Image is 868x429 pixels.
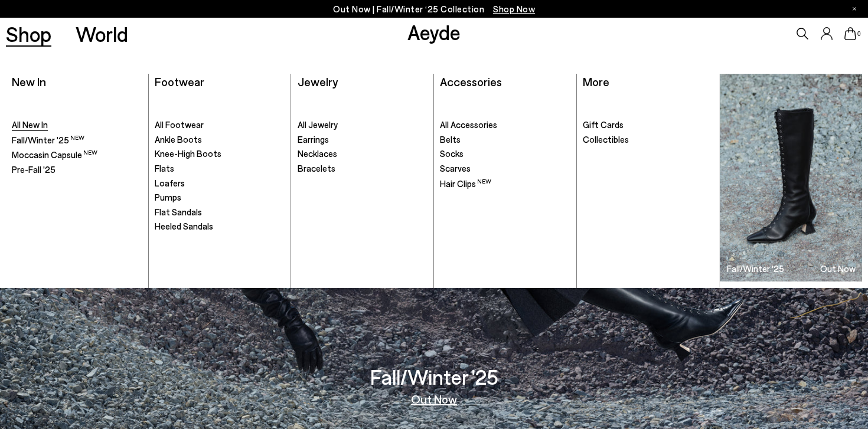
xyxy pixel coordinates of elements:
span: Collectibles [583,134,629,145]
span: Necklaces [298,148,337,159]
span: Moccasin Capsule [12,149,97,160]
a: Gift Cards [583,119,713,131]
a: All Jewelry [298,119,428,131]
a: Out Now [411,393,457,405]
a: All Footwear [155,119,285,131]
span: 0 [856,31,862,37]
a: Knee-High Boots [155,148,285,160]
span: Navigate to /collections/new-in [493,4,535,14]
span: Flat Sandals [155,207,202,217]
a: Flat Sandals [155,207,285,218]
a: New In [12,74,46,89]
a: 0 [844,27,856,40]
a: Fall/Winter '25 [12,134,142,146]
span: Gift Cards [583,119,624,130]
span: Pumps [155,192,181,202]
a: Aeyde [407,19,461,44]
span: All Accessories [440,119,497,130]
a: Jewelry [298,74,338,89]
a: All Accessories [440,119,570,131]
span: Hair Clips [440,178,491,189]
a: Accessories [440,74,502,89]
a: Shop [6,24,51,44]
a: Collectibles [583,134,713,146]
span: Pre-Fall '25 [12,164,56,175]
a: World [76,24,128,44]
a: Earrings [298,134,428,146]
span: Ankle Boots [155,134,202,145]
span: Flats [155,163,174,173]
span: Fall/Winter '25 [12,135,84,145]
span: Socks [440,148,464,159]
a: Loafers [155,178,285,189]
span: Scarves [440,163,471,173]
a: Fall/Winter '25 Out Now [720,74,862,282]
span: Heeled Sandals [155,221,213,231]
span: Belts [440,134,461,145]
h3: Out Now [820,264,856,273]
h3: Fall/Winter '25 [727,264,784,273]
span: All New In [12,119,48,130]
a: Socks [440,148,570,160]
a: Footwear [155,74,204,89]
span: Loafers [155,178,185,188]
a: Pre-Fall '25 [12,164,142,176]
h3: Fall/Winter '25 [370,366,498,387]
a: Necklaces [298,148,428,160]
a: Belts [440,134,570,146]
a: Hair Clips [440,178,570,190]
a: Pumps [155,192,285,204]
a: More [583,74,609,89]
span: Bracelets [298,163,335,173]
span: Knee-High Boots [155,148,221,159]
a: All New In [12,119,142,131]
span: All Footwear [155,119,204,130]
span: All Jewelry [298,119,338,130]
img: Group_1295_900x.jpg [720,74,862,282]
a: Ankle Boots [155,134,285,146]
span: Earrings [298,134,329,145]
a: Scarves [440,163,570,175]
p: Out Now | Fall/Winter ‘25 Collection [333,2,535,17]
a: Flats [155,163,285,175]
a: Heeled Sandals [155,221,285,232]
a: Moccasin Capsule [12,149,142,161]
a: Bracelets [298,163,428,175]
